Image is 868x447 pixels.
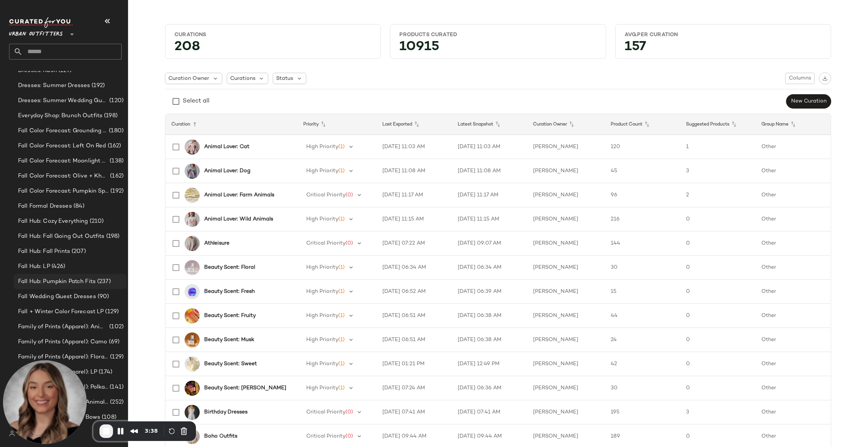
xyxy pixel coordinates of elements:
[452,207,527,231] td: [DATE] 11:15 AM
[680,256,755,280] td: 0
[204,312,256,320] b: Beauty Scent: Fruity
[376,183,452,207] td: [DATE] 11:17 AM
[185,260,200,275] img: 35402403_023_b
[297,114,376,135] th: Priority
[96,292,109,301] span: (90)
[18,232,105,241] span: Fall Hub: Fall Going Out Outfits
[452,114,527,135] th: Latest Snapshot
[204,263,255,271] b: Beauty Scent: Floral
[185,236,200,251] img: 100256221_012_b
[452,376,527,400] td: [DATE] 06:36 AM
[105,232,120,241] span: (198)
[527,231,605,256] td: [PERSON_NAME]
[755,280,831,304] td: Other
[185,308,200,323] img: 105192207_072_b
[680,352,755,376] td: 0
[18,262,50,271] span: Fall Hub: LP
[185,139,200,155] img: 94950243_066_b
[306,240,345,246] span: Critical Priority
[9,26,63,39] span: Urban Outfitters
[755,352,831,376] td: Other
[18,323,108,331] span: Family of Prints (Apparel): Animal Print
[204,360,257,368] b: Beauty Scent: Sweet
[527,183,605,207] td: [PERSON_NAME]
[789,75,811,81] span: Columns
[605,183,680,207] td: 96
[108,353,124,361] span: (129)
[755,328,831,352] td: Other
[204,432,237,440] b: Boho Outfits
[18,308,104,316] span: Fall + Winter Color Forecast LP
[376,352,452,376] td: [DATE] 01:21 PM
[104,308,119,316] span: (129)
[72,202,85,211] span: (84)
[18,247,70,256] span: Fall Hub: Fall Prints
[755,135,831,159] td: Other
[185,188,200,203] img: 101332914_073_b
[185,212,200,227] img: 101075752_010_b
[680,304,755,328] td: 0
[18,353,108,361] span: Family of Prints (Apparel): Florals
[452,256,527,280] td: [DATE] 06:34 AM
[527,328,605,352] td: [PERSON_NAME]
[109,187,124,196] span: (192)
[97,368,112,377] span: (174)
[605,400,680,424] td: 195
[70,247,86,256] span: (207)
[204,408,248,416] b: Birthday Dresses
[452,231,527,256] td: [DATE] 09:07 AM
[204,384,286,392] b: Beauty Scent: [PERSON_NAME]
[338,337,345,343] span: (1)
[680,207,755,231] td: 0
[100,413,116,422] span: (108)
[680,159,755,183] td: 3
[18,112,102,120] span: Everyday Shop: Brunch Outfits
[527,159,605,183] td: [PERSON_NAME]
[306,289,338,294] span: High Priority
[345,192,353,198] span: (0)
[527,207,605,231] td: [PERSON_NAME]
[306,337,338,343] span: High Priority
[18,338,107,346] span: Family of Prints (Apparel): Camo
[204,336,254,344] b: Beauty Scent: Musk
[168,75,209,83] span: Curation Owner
[822,76,828,81] img: svg%3e
[306,192,345,198] span: Critical Priority
[338,385,345,391] span: (1)
[185,357,200,372] img: 63333371_012_b
[791,98,827,104] span: New Curation
[183,97,209,106] div: Select all
[527,376,605,400] td: [PERSON_NAME]
[527,304,605,328] td: [PERSON_NAME]
[185,381,200,396] img: 105188148_052_b
[102,112,118,120] span: (198)
[18,217,88,226] span: Fall Hub: Cozy Everything
[9,17,73,28] img: cfy_white_logo.C9jOOHJF.svg
[619,41,828,55] div: 157
[18,142,106,150] span: Fall Color Forecast: Left On Red
[625,31,822,38] div: Avg.per Curation
[605,114,680,135] th: Product Count
[680,114,755,135] th: Suggested Products
[376,159,452,183] td: [DATE] 11:08 AM
[680,135,755,159] td: 1
[605,159,680,183] td: 45
[376,135,452,159] td: [DATE] 11:03 AM
[376,256,452,280] td: [DATE] 06:34 AM
[108,398,124,407] span: (252)
[185,164,200,179] img: 102059615_004_b
[527,400,605,424] td: [PERSON_NAME]
[88,217,104,226] span: (210)
[306,361,338,367] span: High Priority
[338,361,345,367] span: (1)
[165,114,297,135] th: Curation
[452,400,527,424] td: [DATE] 07:41 AM
[755,114,831,135] th: Group Name
[605,135,680,159] td: 120
[399,31,596,38] div: Products Curated
[18,172,108,181] span: Fall Color Forecast: Olive + Khaki
[204,143,249,151] b: Animal Lover: Cat
[338,216,345,222] span: (1)
[338,168,345,174] span: (1)
[755,231,831,256] td: Other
